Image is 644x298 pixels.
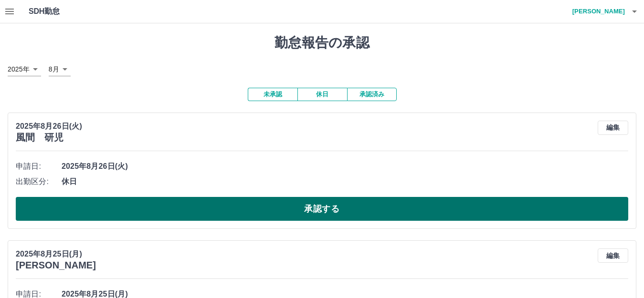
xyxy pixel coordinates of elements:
[16,161,62,172] span: 申請日:
[49,62,71,76] div: 8月
[16,248,96,260] p: 2025年8月25日(月)
[62,161,628,172] span: 2025年8月26日(火)
[8,62,41,76] div: 2025年
[16,197,628,221] button: 承認する
[297,88,347,101] button: 休日
[248,88,297,101] button: 未承認
[8,35,636,51] h1: 勤怠報告の承認
[16,260,96,271] h3: [PERSON_NAME]
[347,88,397,101] button: 承認済み
[16,132,82,143] h3: 風間 研児
[16,176,62,187] span: 出勤区分:
[598,248,628,263] button: 編集
[62,176,628,187] span: 休日
[16,121,82,132] p: 2025年8月26日(火)
[598,121,628,135] button: 編集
